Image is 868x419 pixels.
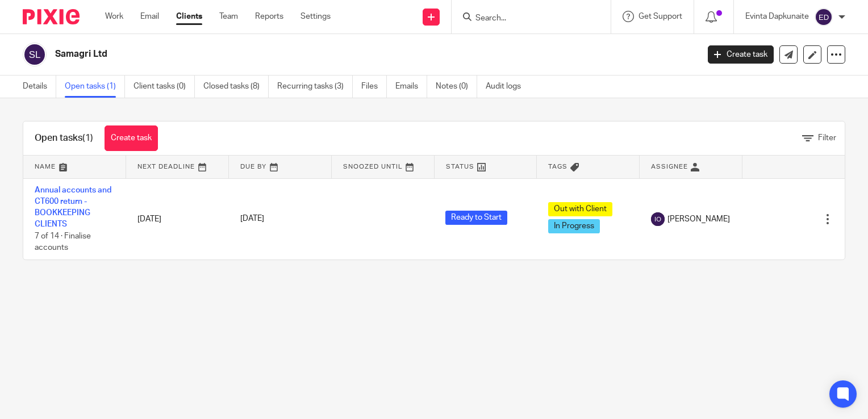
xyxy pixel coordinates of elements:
a: Details [23,76,56,98]
span: Out with Client [548,202,612,216]
a: Audit logs [486,76,529,98]
a: Email [140,11,159,22]
a: Emails [395,76,427,98]
a: Team [219,11,238,22]
a: Open tasks (1) [65,76,125,98]
p: Evinta Dapkunaite [745,11,809,22]
span: Filter [818,134,836,142]
a: Recurring tasks (3) [277,76,353,98]
span: Tags [548,164,567,170]
img: Pixie [23,9,80,24]
span: Snoozed Until [343,164,403,170]
a: Closed tasks (8) [203,76,269,98]
span: 7 of 14 · Finalise accounts [35,232,91,252]
span: [DATE] [240,215,264,223]
span: Ready to Start [445,211,507,225]
td: [DATE] [126,178,229,259]
span: Status [446,164,474,170]
a: Files [361,76,387,98]
span: [PERSON_NAME] [667,213,730,225]
a: Settings [301,11,331,22]
img: svg%3E [651,212,665,226]
h2: Samagri Ltd [55,48,564,60]
a: Notes (0) [436,76,477,98]
a: Reports [255,11,283,22]
a: Create task [105,125,158,151]
input: Search [474,14,577,24]
a: Clients [176,11,202,22]
h1: Open tasks [35,132,93,144]
a: Client tasks (0) [133,76,195,98]
a: Create task [708,45,774,64]
a: Annual accounts and CT600 return - BOOKKEEPING CLIENTS [35,186,111,229]
span: In Progress [548,219,600,233]
img: svg%3E [815,8,833,26]
img: svg%3E [23,43,47,66]
span: (1) [82,133,93,143]
a: Work [105,11,123,22]
span: Get Support [639,12,682,20]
